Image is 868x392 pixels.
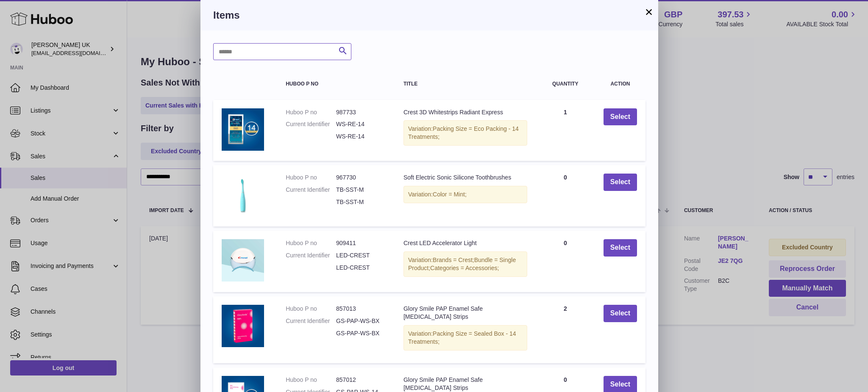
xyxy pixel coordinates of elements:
span: Color = Mint; [433,191,467,198]
td: 2 [536,296,595,363]
img: Crest 3D Whitestrips Radiant Express [222,108,264,151]
dt: Current Identifier [286,251,336,259]
dt: Huboo P no [286,108,336,116]
img: Glory Smile PAP Enamel Safe Whitening Strips [222,305,264,347]
td: 0 [536,165,595,226]
div: Crest 3D Whitestrips Radiant Express [403,108,527,116]
dd: GS-PAP-WS-BX [336,317,387,325]
dd: 909411 [336,239,387,247]
div: Variation: [403,120,527,146]
dd: LED-CREST [336,264,387,272]
div: Variation: [403,186,527,203]
div: Variation: [403,325,527,351]
dt: Huboo P no [286,239,336,247]
dt: Current Identifier [286,186,336,194]
span: Packing Size = Eco Packing - 14 Treatments; [408,125,519,140]
h3: Items [213,8,645,22]
dd: TB-SST-M [336,186,387,194]
div: Soft Electric Sonic Silicone Toothbrushes [403,174,527,182]
th: Title [395,73,536,95]
dt: Huboo P no [286,376,336,384]
div: Variation: [403,251,527,277]
dt: Huboo P no [286,305,336,313]
img: Crest LED Accelerator Light [222,239,264,282]
th: Huboo P no [277,73,395,95]
div: Glory Smile PAP Enamel Safe [MEDICAL_DATA] Strips [403,376,527,392]
button: × [644,7,654,17]
dd: 857012 [336,376,387,384]
dd: WS-RE-14 [336,120,387,128]
button: Select [604,174,637,191]
dt: Current Identifier [286,317,336,325]
span: Packing Size = Sealed Box - 14 Treatments; [408,330,516,345]
button: Select [604,239,637,257]
div: Crest LED Accelerator Light [403,239,527,247]
dt: Current Identifier [286,120,336,128]
dd: 987733 [336,108,387,116]
td: 0 [536,231,595,292]
th: Quantity [536,73,595,95]
dt: Huboo P no [286,174,336,182]
span: Categories = Accessories; [430,265,499,271]
dd: GS-PAP-WS-BX [336,329,387,337]
div: Glory Smile PAP Enamel Safe [MEDICAL_DATA] Strips [403,305,527,321]
dd: 857013 [336,305,387,313]
img: Soft Electric Sonic Silicone Toothbrushes [222,174,264,216]
span: Brands = Crest; [433,257,474,263]
dd: WS-RE-14 [336,133,387,141]
dd: 967730 [336,174,387,182]
th: Action [595,73,645,95]
dd: TB-SST-M [336,198,387,206]
button: Select [604,305,637,322]
button: Select [604,108,637,126]
td: 1 [536,100,595,161]
dd: LED-CREST [336,251,387,259]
